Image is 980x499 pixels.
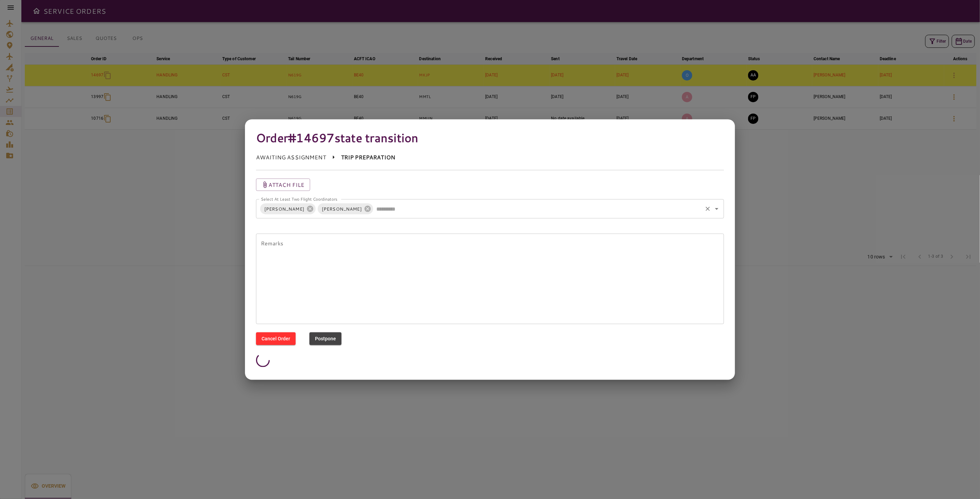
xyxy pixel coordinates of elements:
[318,205,366,213] span: [PERSON_NAME]
[703,204,713,214] button: Clear
[256,153,326,161] p: AWAITING ASSIGNMENT
[260,203,316,214] div: [PERSON_NAME]
[318,203,373,214] div: [PERSON_NAME]
[256,130,724,145] h4: Order #14697 state transition
[712,204,722,214] button: Open
[261,196,338,202] label: Select At Least Two Flight Coordinators
[256,332,296,345] button: Cancel Order
[341,153,395,161] p: TRIP PREPARATION
[309,332,341,345] button: Postpone
[268,181,305,189] p: Attach file
[256,179,310,191] button: Attach file
[260,205,308,213] span: [PERSON_NAME]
